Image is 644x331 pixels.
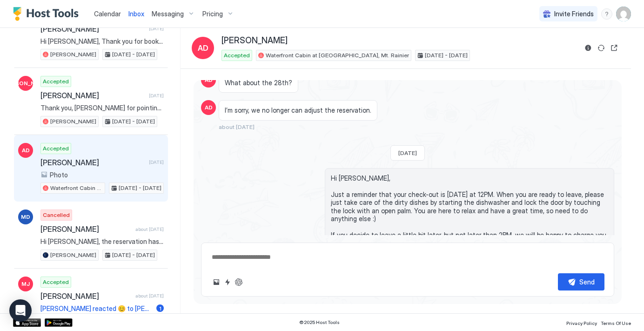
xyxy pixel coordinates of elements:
[50,184,103,192] span: Waterfront Cabin at [GEOGRAPHIC_DATA], Mt. Rainier
[222,277,233,288] button: Quick reply
[149,93,164,99] span: [DATE]
[112,50,155,59] span: [DATE] - [DATE]
[43,144,69,153] span: Accepted
[13,7,83,21] a: Host Tools Logo
[40,104,164,112] span: Thank you, [PERSON_NAME] for pointing this out, we will make sure to address those issues. Have a...
[43,77,69,86] span: Accepted
[152,10,184,18] span: Messaging
[43,278,69,286] span: Accepted
[205,76,213,84] span: AD
[21,213,30,221] span: MD
[21,280,30,288] span: MJ
[50,171,68,179] span: Photo
[9,299,32,322] div: Open Intercom Messenger
[219,123,255,130] span: about [DATE]
[112,117,155,126] span: [DATE] - [DATE]
[149,26,164,32] span: [DATE]
[398,149,417,156] span: [DATE]
[225,79,292,87] span: What about the 28th?
[205,103,213,112] span: AD
[225,106,371,115] span: I’m sorry, we no longer can adjust the reservation.
[135,293,164,299] span: about [DATE]
[233,277,244,288] button: ChatGPT Auto Reply
[149,159,164,165] span: [DATE]
[566,317,597,327] a: Privacy Policy
[331,174,608,264] span: Hi [PERSON_NAME], Just a reminder that your check-out is [DATE] at 12PM. When you are ready to le...
[609,42,620,54] button: Open reservation
[198,42,208,54] span: AD
[601,317,631,327] a: Terms Of Use
[128,9,144,19] a: Inbox
[558,273,604,290] button: Send
[119,184,161,192] span: [DATE] - [DATE]
[40,304,153,313] span: [PERSON_NAME] reacted 😊 to [PERSON_NAME]’s message "Thank you for choosing our cabin, it was a pl...
[202,10,223,18] span: Pricing
[425,51,468,60] span: [DATE] - [DATE]
[596,42,607,54] button: Sync reservation
[94,9,121,19] a: Calendar
[616,7,631,21] div: User profile
[40,37,164,46] span: Hi [PERSON_NAME], Thank you for booking our place. We are looking forward to hosting you. We will...
[40,224,132,234] span: [PERSON_NAME]
[40,91,145,100] span: [PERSON_NAME]
[45,318,73,327] a: Google Play Store
[224,51,250,60] span: Accepted
[40,291,132,301] span: [PERSON_NAME]
[94,10,121,18] span: Calendar
[40,158,145,167] span: [PERSON_NAME]
[221,35,288,46] span: [PERSON_NAME]
[3,79,49,88] span: [PERSON_NAME]
[266,51,409,60] span: Waterfront Cabin at [GEOGRAPHIC_DATA], Mt. Rainier
[579,277,595,287] div: Send
[13,318,41,327] a: App Store
[50,251,96,259] span: [PERSON_NAME]
[50,117,96,126] span: [PERSON_NAME]
[135,226,164,232] span: about [DATE]
[159,305,161,312] span: 1
[299,319,340,325] span: © 2025 Host Tools
[601,8,612,20] div: menu
[40,237,164,246] span: Hi [PERSON_NAME], the reservation has been cancelled. We apologize for the inconvenience this has...
[211,277,222,288] button: Upload image
[22,146,30,155] span: AD
[566,320,597,326] span: Privacy Policy
[43,211,70,219] span: Cancelled
[112,251,155,259] span: [DATE] - [DATE]
[40,24,145,34] span: [PERSON_NAME]
[50,50,96,59] span: [PERSON_NAME]
[554,10,594,18] span: Invite Friends
[601,320,631,326] span: Terms Of Use
[583,42,594,54] button: Reservation information
[128,10,144,18] span: Inbox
